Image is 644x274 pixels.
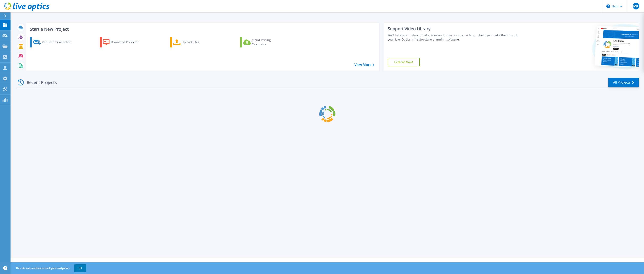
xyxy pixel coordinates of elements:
[608,78,639,87] a: All Projects
[240,37,287,47] a: Cloud Pricing Calculator
[42,38,76,46] div: Request a Collection
[74,264,86,272] button: OK
[182,38,215,46] div: Upload Files
[388,33,521,42] div: Find tutorials, instructional guides and other support videos to help you make the most of your L...
[111,38,145,46] div: Download Collector
[252,38,285,46] div: Cloud Pricing Calculator
[100,37,147,47] a: Download Collector
[16,77,62,88] div: Recent Projects
[388,26,521,31] div: Support Video Library
[388,58,420,66] a: Explore Now!
[12,264,86,272] span: This site uses cookies to track your navigation.
[30,27,374,31] h3: Start a New Project
[633,4,638,8] span: MK
[30,37,77,47] a: Request a Collection
[355,63,374,67] a: View More
[170,37,217,47] a: Upload Files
